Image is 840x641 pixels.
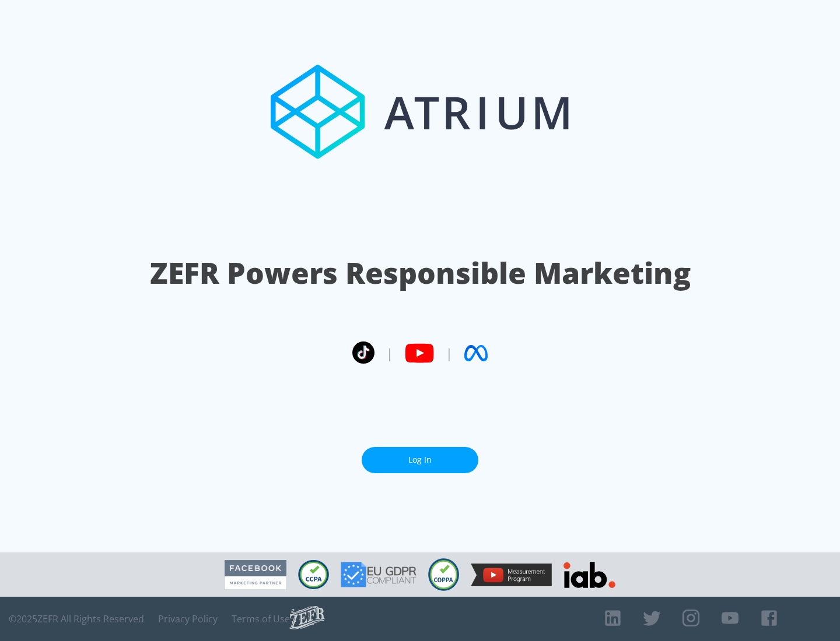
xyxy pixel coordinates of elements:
a: Privacy Policy [158,613,218,625]
img: IAB [563,562,615,588]
img: GDPR Compliant [341,562,416,587]
img: YouTube Measurement Program [471,563,552,586]
img: COPPA Compliant [428,558,459,591]
img: CCPA Compliant [298,560,329,589]
span: © 2025 ZEFR All Rights Reserved [9,613,144,625]
span: | [386,344,393,362]
img: Facebook Marketing Partner [225,560,286,590]
a: Terms of Use [232,613,290,625]
span: | [446,344,453,362]
a: Log In [362,447,478,473]
h1: ZEFR Powers Responsible Marketing [150,253,691,293]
